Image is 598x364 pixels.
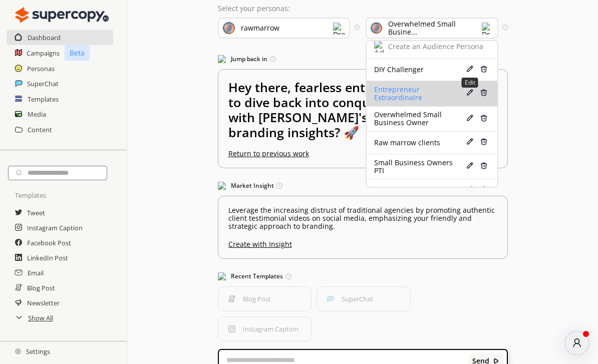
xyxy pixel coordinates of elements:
a: Dashboard [28,30,61,45]
span: Edit [462,78,478,88]
img: Dropdown Icon [482,23,493,35]
u: Create with Insight [228,235,498,248]
a: Email [28,265,44,280]
img: Tooltip Icon [502,25,508,30]
img: Market Insight [218,182,226,190]
div: Entrepreneur Extraordinaire [374,86,464,102]
img: Delete Icon [480,162,487,169]
img: Edit Icon [466,186,473,193]
a: Instagram Caption [27,220,83,235]
img: SuperChat [327,295,334,302]
img: Tooltip Icon [276,183,282,189]
div: DIY Challenger [374,66,464,74]
div: Overwhelmed Small Busine... [388,20,482,36]
img: Delete Icon [480,89,487,96]
a: Newsletter [27,295,60,310]
button: SuperChatSuperChat [317,286,411,311]
img: Popular Templates [218,272,226,280]
u: Return to previous work [228,149,309,158]
div: atlas-message-author-avatar [565,331,589,355]
img: Instagram Caption [228,325,235,332]
button: atlas-launcher [565,331,589,355]
a: SuperChat [27,76,59,91]
p: Leverage the increasing distrust of traditional agencies by promoting authentic client testimonia... [228,206,498,230]
button: Instagram CaptionInstagram Caption [218,316,312,341]
a: Tweet [27,205,45,220]
img: Tooltip Icon [354,25,360,30]
img: Delete Icon [480,138,487,145]
a: Media [28,107,46,122]
img: Edit Icon [466,89,473,96]
img: Add Icon [374,41,386,53]
img: Edit Icon [466,138,473,145]
img: Blog Post [228,295,235,302]
h2: Hey there, fearless entrepreneur! 👋 Ready to dive back into conquering challenges with [PERSON_NA... [228,80,498,150]
a: Content [28,122,52,137]
img: Edit Icon [466,162,473,169]
div: Startup Whizz [374,186,464,194]
img: Delete Icon [480,186,487,193]
img: Tooltip Icon [270,56,276,62]
a: Campaigns [27,46,60,61]
img: Brand Icon [223,22,235,34]
img: Jump Back In [218,55,226,63]
a: Templates [28,92,59,107]
img: Edit Icon [466,66,473,73]
div: Raw marrow clients [374,139,464,147]
img: Delete Icon [480,115,487,122]
h3: Jump back in [218,52,508,67]
div: rawmarrow [241,24,279,32]
a: Show All [28,310,53,325]
p: Beta [65,45,90,61]
img: Tooltip Icon [285,273,291,279]
img: Audience Icon [371,22,382,34]
img: Close [15,5,109,25]
h3: Market Insight [218,178,508,193]
div: Small Business Owners PTI [374,159,464,175]
a: LinkedIn Post [27,250,68,265]
a: Personas [27,61,55,76]
img: Delete Icon [480,66,487,73]
div: Create an Audience Persona [388,43,483,51]
a: Blog Post [27,280,55,295]
button: Blog PostBlog Post [218,286,312,311]
a: Facebook Post [27,235,71,250]
img: Edit Icon [466,115,473,122]
img: Close [15,348,21,354]
div: Overwhelmed Small Business Owner [374,111,464,127]
h3: Recent Templates [218,269,508,284]
p: Select your personas: [218,5,508,13]
img: Dropdown Icon [333,23,345,35]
